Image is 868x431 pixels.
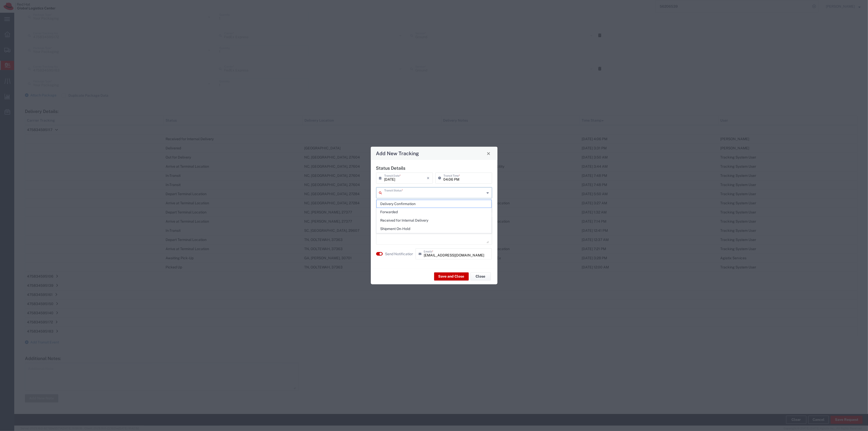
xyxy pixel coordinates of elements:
button: Save and Close [434,272,469,280]
span: Delivery Confirmation [377,200,491,208]
h5: Status Details [376,165,492,171]
agx-label: Send Notification [385,251,413,256]
button: Close [485,150,492,157]
span: Shipment On-Hold [377,225,491,233]
label: Send Notification [385,251,414,256]
span: Received for Internal Delivery [377,217,491,224]
button: Close [470,272,491,280]
i: × [427,174,430,182]
span: Forwarded [377,208,491,216]
h4: Add New Tracking [376,150,419,157]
